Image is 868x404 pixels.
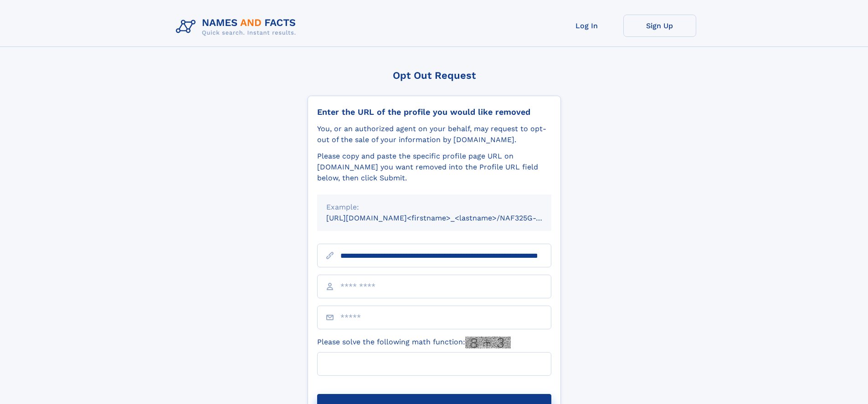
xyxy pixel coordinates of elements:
[326,202,542,213] div: Example:
[317,123,551,145] div: You, or an authorized agent on your behalf, may request to opt-out of the sale of your informatio...
[623,15,696,37] a: Sign Up
[550,15,623,37] a: Log In
[172,15,303,39] img: Logo Names and Facts
[308,70,561,81] div: Opt Out Request
[326,214,569,222] small: [URL][DOMAIN_NAME]<firstname>_<lastname>/NAF325G-xxxxxxxx
[317,107,551,117] div: Enter the URL of the profile you would like removed
[317,151,551,184] div: Please copy and paste the specific profile page URL on [DOMAIN_NAME] you want removed into the Pr...
[317,337,511,348] label: Please solve the following math function:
